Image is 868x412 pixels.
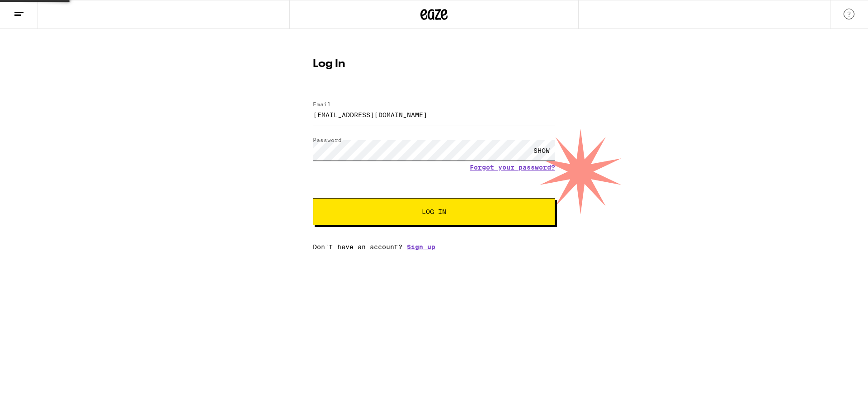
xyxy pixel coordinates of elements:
[470,164,555,171] a: Forgot your password?
[313,59,555,70] h1: Log In
[5,6,65,14] span: Hi. Need any help?
[407,243,435,251] a: Sign up
[313,101,331,107] label: Email
[422,208,446,215] span: Log In
[313,137,342,143] label: Password
[313,104,555,125] input: Email
[313,243,555,251] div: Don't have an account?
[528,140,555,161] div: SHOW
[313,198,555,225] button: Log In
